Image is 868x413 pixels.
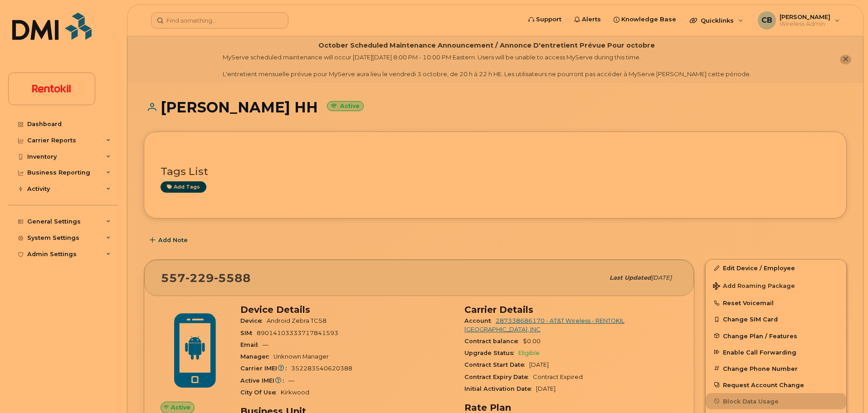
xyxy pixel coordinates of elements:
button: Reset Voicemail [706,295,846,311]
span: Initial Activation Date [464,385,536,392]
span: Account [464,317,496,324]
div: October Scheduled Maintenance Announcement / Annonce D'entretient Prévue Pour octobre [318,41,655,50]
h3: Tags List [161,166,830,177]
span: [DATE] [536,385,556,392]
span: $0.00 [523,338,541,345]
span: Manager [240,353,273,360]
div: MyServe scheduled maintenance will occur [DATE][DATE] 8:00 PM - 10:00 PM Eastern. Users will be u... [223,53,751,78]
span: Active [171,403,190,412]
span: Unknown Manager [273,353,329,360]
span: Upgrade Status [464,350,518,356]
span: [DATE] [651,274,672,281]
span: Add Note [158,236,188,244]
a: Add tags [161,181,206,193]
span: Eligible [518,350,540,356]
h3: Device Details [240,304,454,315]
h3: Carrier Details [464,304,678,315]
span: — [288,377,294,384]
span: Change Plan / Features [723,332,797,339]
button: Change Plan / Features [706,328,846,344]
span: Add Roaming Package [713,282,795,291]
span: Email [240,341,263,348]
span: Contract balance [464,338,523,345]
button: Block Data Usage [706,393,846,409]
span: 352283540620388 [291,365,352,372]
span: Last updated [610,274,651,281]
span: SIM [240,330,257,336]
span: — [263,341,268,348]
span: 229 [185,271,214,285]
span: Kirkwood [281,389,309,396]
span: Device [240,317,267,324]
h3: Rate Plan [464,402,678,413]
span: 5588 [214,271,251,285]
span: City Of Use [240,389,281,396]
span: Contract Start Date [464,361,529,368]
h1: [PERSON_NAME] HH [144,99,847,115]
button: Add Roaming Package [706,276,846,295]
a: Edit Device / Employee [706,260,846,276]
span: Enable Call Forwarding [723,349,796,355]
span: Active IMEI [240,377,288,384]
span: Android Zebra TC58 [267,317,327,324]
small: Active [327,101,364,112]
span: Carrier IMEI [240,365,291,372]
span: 557 [161,271,251,285]
span: 89014103333717841593 [257,330,338,336]
button: Enable Call Forwarding [706,344,846,360]
button: Request Account Change [706,377,846,393]
a: 287338686170 - AT&T Wireless - RENTOKIL [GEOGRAPHIC_DATA], INC [464,317,624,332]
span: [DATE] [529,361,549,368]
button: Change SIM Card [706,311,846,327]
span: Contract Expiry Date [464,374,533,380]
button: Add Note [144,232,195,248]
span: Contract Expired [533,374,583,380]
button: close notification [840,55,851,64]
iframe: Messenger Launcher [829,374,861,406]
button: Change Phone Number [706,360,846,377]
